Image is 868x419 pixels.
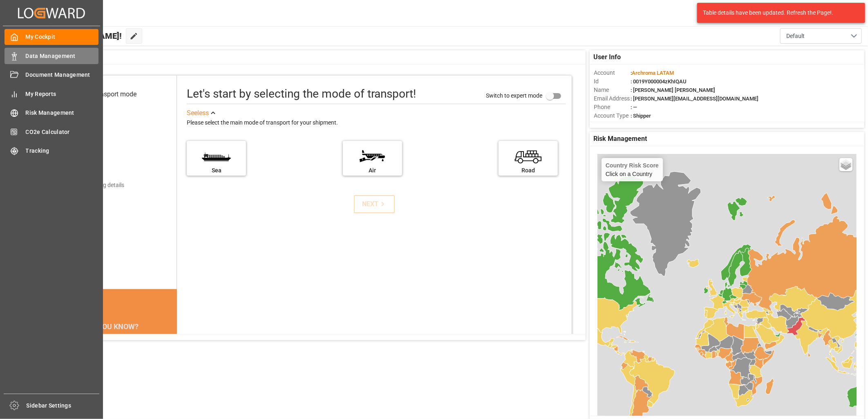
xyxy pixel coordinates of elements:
span: : [PERSON_NAME] [PERSON_NAME] [631,87,715,93]
h4: Country Risk Score [606,162,659,169]
a: Tracking [4,143,98,159]
span: Sidebar Settings [27,401,100,410]
span: Account [594,69,631,77]
span: : 0019Y000004zKhIQAU [631,78,687,85]
div: Select transport mode [73,89,136,99]
a: My Cockpit [4,29,98,45]
div: Please select the main mode of transport for your shipment. [187,118,566,128]
span: Name [594,86,631,94]
div: Road [503,166,554,175]
span: CO2e Calculator [26,128,99,136]
button: open menu [780,28,862,44]
span: : — [631,104,637,110]
a: Risk Management [4,105,98,121]
span: Phone [594,103,631,111]
span: My Cockpit [26,33,99,41]
a: My Reports [4,86,98,102]
span: : [631,70,674,76]
span: User Info [594,52,621,62]
span: Document Management [26,71,99,79]
span: Email Address [594,94,631,103]
span: Hello [PERSON_NAME]! [34,28,122,44]
span: Account Type [594,111,631,120]
div: See less [187,108,209,118]
span: Default [786,32,805,40]
div: Air [347,166,398,175]
span: : [PERSON_NAME][EMAIL_ADDRESS][DOMAIN_NAME] [631,96,758,102]
span: Id [594,77,631,86]
span: Risk Management [594,134,647,144]
a: Data Management [4,48,98,64]
span: Tracking [26,147,99,155]
div: Sea [191,166,242,175]
span: Switch to expert mode [486,92,542,99]
a: Layers [839,158,852,171]
span: : Shipper [631,113,651,119]
a: CO2e Calculator [4,124,98,140]
div: DID YOU KNOW? [46,318,177,335]
span: My Reports [26,90,99,98]
div: NEXT [362,199,387,209]
button: NEXT [354,195,395,213]
span: Risk Management [26,109,99,117]
span: Archroma LATAM [632,70,674,76]
div: Click on a Country [606,162,659,177]
div: Let's start by selecting the mode of transport! [187,85,416,103]
div: Add shipping details [73,181,124,189]
a: Document Management [4,67,98,83]
div: Table details have been updated. Refresh the Page!. [703,9,853,17]
span: Data Management [26,52,99,60]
